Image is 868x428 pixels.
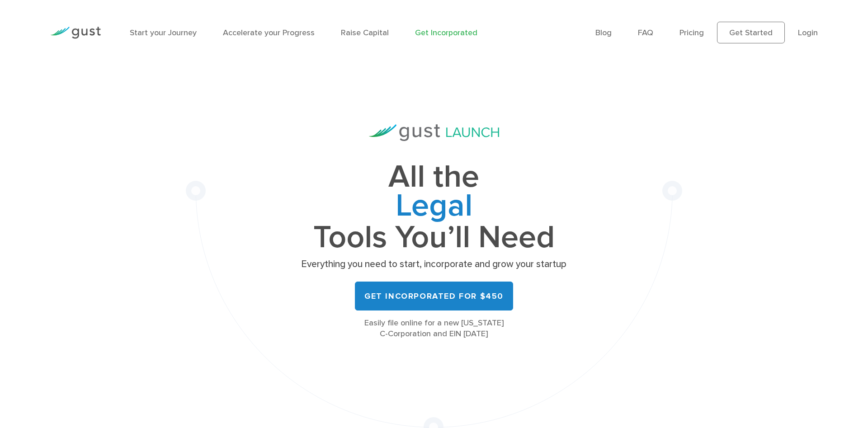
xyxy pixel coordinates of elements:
p: Everything you need to start, incorporate and grow your startup [298,258,570,271]
img: Gust Logo [50,27,101,39]
h1: All the Tools You’ll Need [298,163,570,252]
a: Get Incorporated for $450 [355,282,513,310]
a: Raise Capital [341,28,389,38]
a: Blog [595,28,612,38]
img: Gust Launch Logo [369,124,499,141]
a: FAQ [638,28,653,38]
span: Legal [298,192,570,223]
a: Accelerate your Progress [223,28,315,38]
a: Pricing [679,28,704,38]
a: Login [798,28,818,38]
a: Get Started [717,22,785,43]
a: Start your Journey [130,28,197,38]
a: Get Incorporated [415,28,477,38]
div: Easily file online for a new [US_STATE] C-Corporation and EIN [DATE] [298,318,570,339]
